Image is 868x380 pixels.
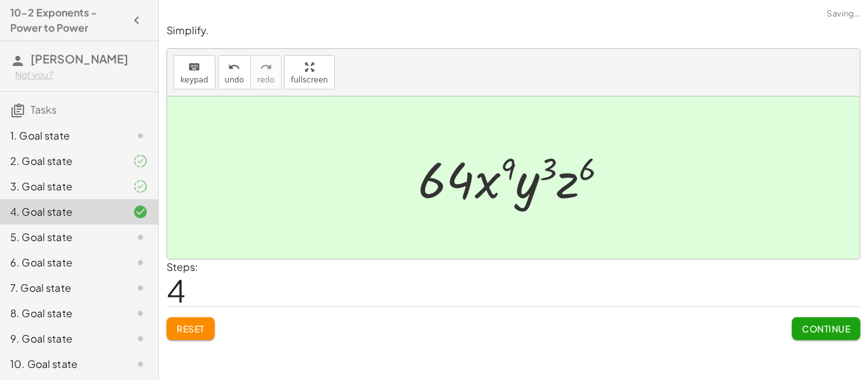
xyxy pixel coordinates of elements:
[133,280,148,296] i: Task not started.
[10,179,112,194] div: 3. Goal state
[133,306,148,321] i: Task not started.
[10,331,112,346] div: 9. Goal state
[133,255,148,270] i: Task not started.
[10,128,112,143] div: 1. Goal state
[133,154,148,169] i: Task finished and part of it marked as correct.
[10,280,112,296] div: 7. Goal state
[10,154,112,169] div: 2. Goal state
[31,51,128,66] span: [PERSON_NAME]
[188,60,200,75] i: keyboard
[225,75,244,84] span: undo
[166,271,186,310] span: 4
[133,128,148,143] i: Task not started.
[173,55,215,89] button: keyboardkeypad
[10,306,112,321] div: 8. Goal state
[291,75,328,84] span: fullscreen
[166,317,215,340] button: Reset
[10,5,125,36] h4: 10-2 Exponents - Power to Power
[228,60,240,75] i: undo
[802,323,850,334] span: Continue
[133,230,148,245] i: Task not started.
[10,204,112,219] div: 4. Goal state
[284,55,335,89] button: fullscreen
[15,69,148,81] div: Not you?
[260,60,272,75] i: redo
[10,230,112,245] div: 5. Goal state
[133,331,148,346] i: Task not started.
[792,317,860,340] button: Continue
[31,103,57,116] span: Tasks
[250,55,281,89] button: redoredo
[133,204,148,219] i: Task finished and correct.
[10,255,112,270] div: 6. Goal state
[133,179,148,194] i: Task finished and part of it marked as correct.
[827,8,860,20] span: Saving…
[180,75,208,84] span: keypad
[166,260,198,273] label: Steps:
[218,55,251,89] button: undoundo
[10,357,112,372] div: 10. Goal state
[133,357,148,372] i: Task not started.
[166,23,860,38] p: Simplify.
[177,323,205,334] span: Reset
[257,75,275,84] span: redo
